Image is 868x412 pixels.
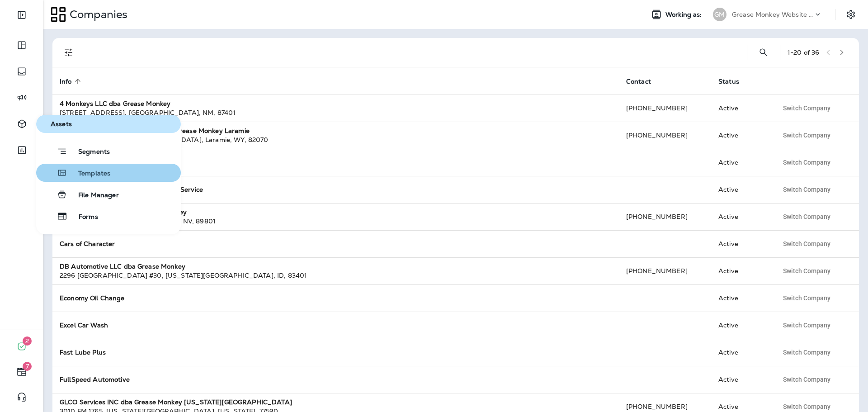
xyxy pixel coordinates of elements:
[783,159,830,166] span: Switch Company
[67,170,110,178] span: Templates
[60,348,106,356] strong: Fast Lube Plus
[23,362,32,371] span: 7
[711,95,771,122] td: Active
[783,322,830,328] span: Switch Company
[626,78,651,85] span: Contact
[60,398,292,406] strong: GLCO Services INC dba Grease Monkey [US_STATE][GEOGRAPHIC_DATA]
[783,186,830,193] span: Switch Company
[60,99,170,108] strong: 4 Monkeys LLC dba Grease Monkey
[711,176,771,203] td: Active
[67,191,119,200] span: File Manager
[60,271,612,280] div: 2296 [GEOGRAPHIC_DATA] #30 , [US_STATE][GEOGRAPHIC_DATA] , ID , 83401
[783,295,830,301] span: Switch Company
[711,203,771,230] td: Active
[783,105,830,111] span: Switch Company
[36,142,181,160] button: Segments
[619,122,711,149] td: [PHONE_NUMBER]
[60,262,185,270] strong: DB Automotive LLC dba Grease Monkey
[732,11,813,18] p: Grease Monkey Website Coupons
[60,321,108,329] strong: Excel Car Wash
[60,127,250,135] strong: Alder Automotive Services, LLC dba Grease Monkey Laramie
[60,294,125,302] strong: Economy Oil Change
[665,11,704,19] span: Working as:
[36,185,181,204] button: File Manager
[40,120,177,128] span: Assets
[36,207,181,225] button: Forms
[783,241,830,247] span: Switch Company
[66,8,127,21] p: Companies
[711,122,771,149] td: Active
[711,149,771,176] td: Active
[60,135,612,144] div: [STREET_ADDRESS][DEMOGRAPHIC_DATA] , Laramie , WY , 82070
[718,78,739,85] span: Status
[711,339,771,366] td: Active
[36,115,181,133] button: Assets
[711,230,771,257] td: Active
[713,8,726,21] div: GM
[36,164,181,182] button: Templates
[783,132,830,138] span: Switch Company
[843,6,859,23] button: Settings
[23,336,32,346] span: 2
[67,148,110,157] span: Segments
[711,366,771,393] td: Active
[60,217,612,226] div: [STREET_ADDRESS][US_STATE] , Elko , NV , 89801
[60,43,78,62] button: Filters
[711,257,771,284] td: Active
[60,375,130,384] strong: FullSpeed Automotive
[783,376,830,383] span: Switch Company
[619,95,711,122] td: [PHONE_NUMBER]
[783,213,830,220] span: Switch Company
[711,312,771,339] td: Active
[783,403,830,410] span: Switch Company
[60,78,72,85] span: Info
[783,349,830,355] span: Switch Company
[783,268,830,274] span: Switch Company
[619,257,711,284] td: [PHONE_NUMBER]
[788,49,819,56] div: 1 - 20 of 36
[755,43,773,62] button: Search Companies
[9,6,34,24] button: Expand Sidebar
[60,108,612,117] div: [STREET_ADDRESS] , [GEOGRAPHIC_DATA] , NM , 87401
[60,240,115,248] strong: Cars of Character
[619,203,711,230] td: [PHONE_NUMBER]
[711,284,771,312] td: Active
[68,213,98,222] span: Forms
